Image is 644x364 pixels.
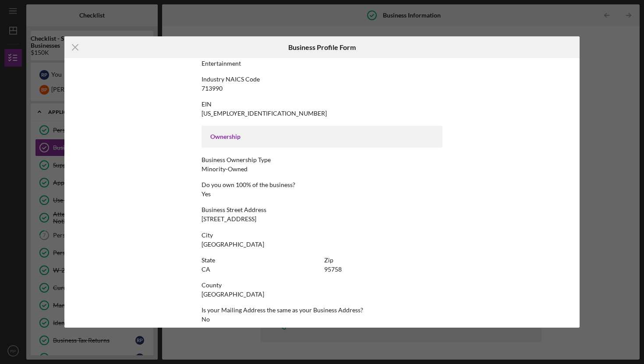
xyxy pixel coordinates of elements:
div: No [202,316,210,323]
div: Entertainment [202,60,241,67]
div: Business Ownership Type [202,156,442,163]
div: Do you own 100% of the business? [202,181,442,188]
div: Is your Mailing Address the same as your Business Address? [202,307,442,314]
h6: Business Profile Form [288,43,356,51]
div: Industry NAICS Code [202,76,442,83]
div: Business Street Address [202,206,442,213]
div: CA [202,266,210,273]
div: [US_EMPLOYER_IDENTIFICATION_NUMBER] [202,110,327,117]
div: [STREET_ADDRESS] [202,216,256,223]
div: Minority-Owned [202,166,248,173]
div: City [202,232,442,239]
div: [GEOGRAPHIC_DATA] [202,291,264,298]
div: Zip [324,257,442,264]
div: State [202,257,320,264]
div: Ownership [210,133,434,140]
div: Yes [202,191,211,198]
div: County [202,282,442,289]
div: EIN [202,101,442,108]
div: 713990 [202,85,223,92]
div: [GEOGRAPHIC_DATA] [202,241,264,248]
div: 95758 [324,266,342,273]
